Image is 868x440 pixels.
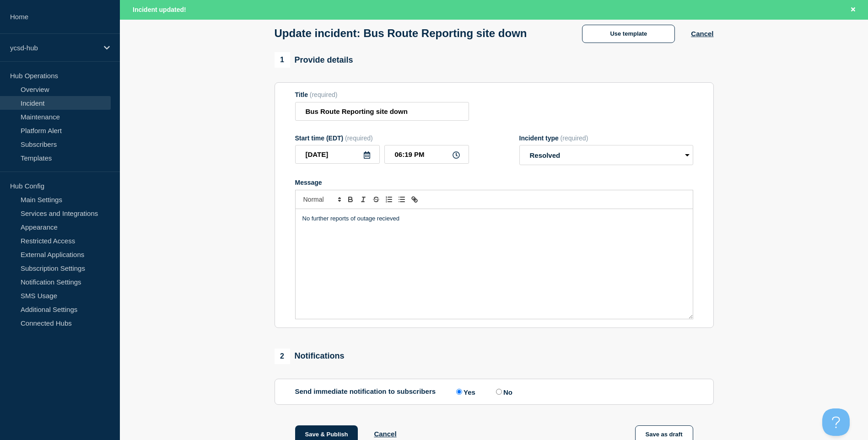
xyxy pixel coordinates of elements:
button: Toggle bold text [344,194,357,205]
iframe: Help Scout Beacon - Open [822,408,850,436]
div: Incident type [519,134,693,142]
p: ycsd-hub [10,44,98,52]
span: (required) [561,134,588,142]
button: Toggle italic text [357,194,370,205]
label: Yes [454,387,475,396]
div: Start time (EDT) [295,134,469,142]
div: Send immediate notification to subscribers [295,387,693,396]
h1: Update incident: Bus Route Reporting site down [275,27,527,40]
input: YYYY-MM-DD [295,145,380,164]
span: Incident updated! [133,6,186,13]
input: HH:MM A [384,145,469,164]
input: No [496,389,502,395]
div: Message [295,179,693,186]
div: Title [295,91,469,98]
div: Notifications [275,349,345,364]
select: Incident type [519,145,693,165]
button: Toggle bulleted list [395,194,408,205]
button: Use template [582,25,675,43]
input: Yes [456,389,462,395]
div: Message [296,209,693,319]
p: No further reports of outage recieved [302,215,686,223]
span: (required) [345,134,373,142]
label: No [494,387,512,396]
button: Toggle ordered list [383,194,395,205]
button: Close banner [847,5,859,15]
p: Send immediate notification to subscribers [295,387,436,396]
button: Toggle strikethrough text [370,194,383,205]
span: 2 [275,349,290,364]
span: (required) [310,91,338,98]
span: Font size [299,194,344,205]
div: Provide details [275,52,353,68]
button: Cancel [691,30,713,38]
input: Title [295,102,469,121]
button: Toggle link [408,194,421,205]
span: 1 [275,52,290,68]
button: Cancel [374,430,396,438]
